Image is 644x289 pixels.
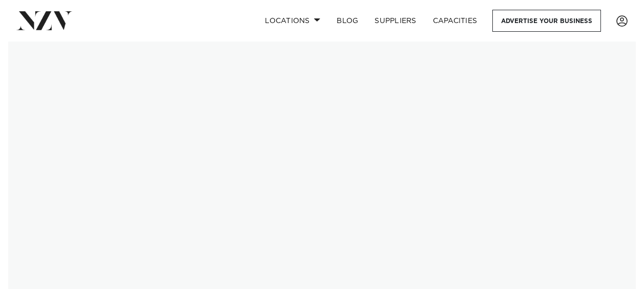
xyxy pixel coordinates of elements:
a: Locations [257,10,328,32]
a: SUPPLIERS [366,10,424,32]
a: BLOG [328,10,366,32]
img: nzv-logo.png [16,11,72,30]
a: Capacities [425,10,486,32]
a: Advertise your business [492,10,601,32]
